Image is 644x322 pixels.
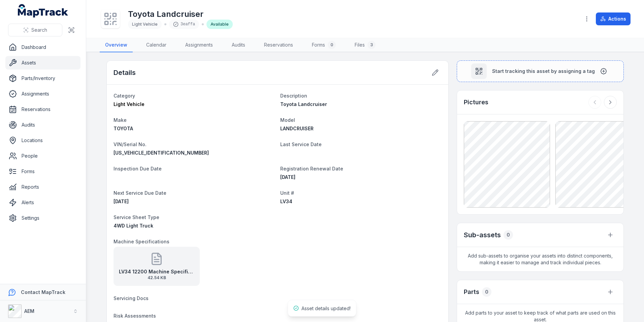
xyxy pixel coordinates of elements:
h3: Pictures [464,98,488,107]
button: Start tracking this asset by assigning a tag [457,60,624,82]
span: Search [31,27,47,33]
a: Assets [5,56,80,70]
span: Asset details updated! [301,305,351,311]
time: 30/01/2026, 12:00:00 am [280,174,295,180]
div: 0 [482,287,491,297]
a: Forms [5,165,80,178]
button: Search [8,24,62,36]
span: Unit # [280,190,294,196]
span: [US_VEHICLE_IDENTIFICATION_NUMBER] [114,150,209,156]
span: Add sub-assets to organise your assets into distinct components, making it easier to manage and t... [457,247,623,271]
span: Servicing Docs [114,295,149,301]
span: VIN/Serial No. [114,141,147,147]
a: People [5,149,80,163]
span: Category [114,93,135,99]
div: 3 [367,41,376,49]
div: 0 [504,230,513,240]
a: Parts/Inventory [5,72,80,85]
span: Registration Renewal Date [280,166,343,171]
span: Light Vehicle [132,22,158,27]
a: Settings [5,211,80,225]
a: Files3 [349,38,381,52]
span: Machine Specifications [114,239,169,244]
span: LANDCRUISER [280,126,314,131]
span: 4WD Light Truck [114,223,153,229]
span: [DATE] [280,174,295,180]
a: Forms0 [307,38,341,52]
h2: Sub-assets [464,230,501,240]
h1: Toyota Landcruiser [128,9,233,20]
strong: AEM [24,308,34,314]
strong: LV34 12200 Machine Specifications [119,268,194,275]
a: Alerts [5,196,80,209]
span: Start tracking this asset by assigning a tag [492,68,595,75]
span: Model [280,117,295,123]
a: Assignments [180,38,218,52]
a: Audits [226,38,251,52]
a: Reports [5,180,80,194]
span: Description [280,93,307,99]
span: Toyota Landcruiser [280,101,327,107]
strong: Contact MapTrack [21,289,65,295]
span: Next Service Due Date [114,190,166,196]
h3: Parts [464,287,479,297]
a: Locations [5,134,80,147]
time: 30/01/2026, 12:00:00 am [114,198,129,204]
a: Assignments [5,87,80,101]
span: Last Service Date [280,141,322,147]
span: Inspection Due Date [114,166,162,171]
a: Calendar [141,38,172,52]
span: Risk Assessments [114,313,156,319]
a: Dashboard [5,41,80,54]
span: 42.54 KB [119,275,194,280]
a: Reservations [5,103,80,116]
span: LV34 [280,198,292,204]
span: TOYOTA [114,126,133,131]
button: Actions [596,12,631,25]
a: Reservations [259,38,298,52]
span: Light Vehicle [114,101,144,107]
a: Overview [100,38,133,52]
div: 0 [328,41,336,49]
a: Audits [5,118,80,132]
h2: Details [114,68,136,77]
a: MapTrack [18,4,68,18]
span: [DATE] [114,198,129,204]
span: Service Sheet Type [114,214,159,220]
div: Available [206,20,233,29]
span: Make [114,117,127,123]
div: 3eaffa [169,20,199,29]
